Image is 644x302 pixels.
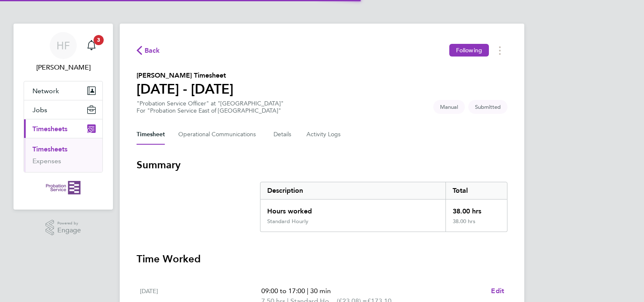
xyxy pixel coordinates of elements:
[94,35,104,45] span: 3
[178,124,260,145] button: Operational Communications
[310,287,331,295] span: 30 min
[24,32,103,73] a: HF[PERSON_NAME]
[307,287,309,295] span: |
[24,100,102,119] button: Jobs
[13,24,113,210] nav: Main navigation
[32,106,47,114] span: Jobs
[445,182,507,199] div: Total
[137,81,233,97] h1: [DATE] - [DATE]
[32,157,61,165] a: Expenses
[24,62,103,73] span: Helen Flavell
[449,44,489,57] button: Following
[306,124,342,145] button: Activity Logs
[32,87,59,95] span: Network
[491,287,504,295] span: Edit
[267,218,309,225] div: Standard Hourly
[24,181,103,194] a: Go to home page
[260,182,445,199] div: Description
[260,182,507,232] div: Summary
[137,100,284,114] div: "Probation Service Officer" at "[GEOGRAPHIC_DATA]"
[46,181,80,194] img: probationservice-logo-retina.png
[261,287,305,295] span: 09:00 to 17:00
[137,70,233,81] h2: [PERSON_NAME] Timesheet
[24,138,102,172] div: Timesheets
[137,45,160,56] button: Back
[260,200,445,218] div: Hours worked
[456,46,482,54] span: Following
[46,220,81,236] a: Powered byEngage
[468,100,507,114] span: This timesheet is Submitted.
[32,145,67,153] a: Timesheets
[56,40,70,51] span: HF
[274,124,293,145] button: Details
[83,32,100,59] a: 3
[445,218,507,232] div: 38.00 hrs
[57,220,81,227] span: Powered by
[137,252,507,266] h3: Time Worked
[24,119,102,138] button: Timesheets
[32,125,67,133] span: Timesheets
[492,44,507,57] button: Timesheets Menu
[57,227,81,234] span: Engage
[24,81,102,100] button: Network
[137,124,165,145] button: Timesheet
[445,200,507,218] div: 38.00 hrs
[137,158,507,172] h3: Summary
[491,286,504,296] a: Edit
[137,107,284,114] div: For "Probation Service East of [GEOGRAPHIC_DATA]"
[433,100,465,114] span: This timesheet was manually created.
[145,46,160,56] span: Back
